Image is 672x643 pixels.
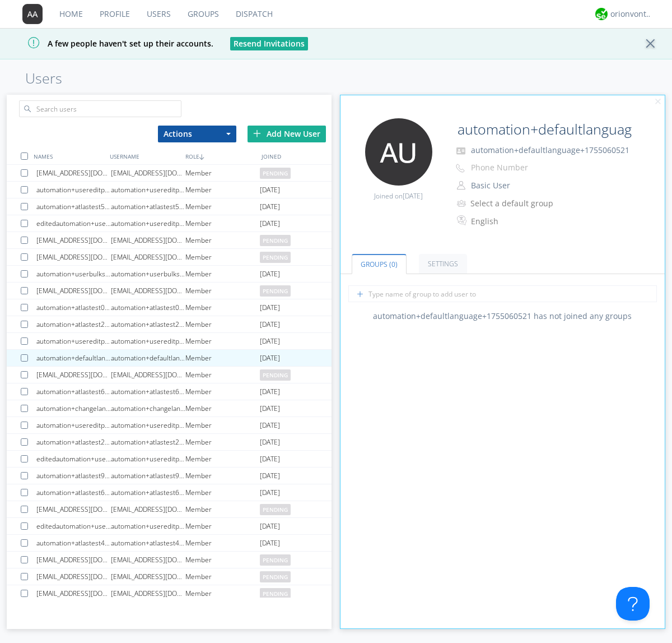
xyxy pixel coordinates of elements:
[185,266,260,282] div: Member
[260,252,291,263] span: pending
[7,165,332,182] a: [EMAIL_ADDRESS][DOMAIN_NAME][EMAIL_ADDRESS][DOMAIN_NAME]Memberpending
[36,585,111,602] div: [EMAIL_ADDRESS][DOMAIN_NAME]
[111,333,185,349] div: automation+usereditprofile+1753850455
[36,299,111,316] div: automation+atlastest0207726650
[340,311,665,322] div: automation+defaultlanguage+1755060521 has not joined any groups
[185,518,260,534] div: Member
[352,254,407,274] a: Groups (0)
[260,215,280,232] span: [DATE]
[111,417,185,433] div: automation+usereditprofile+1754666930
[185,350,260,366] div: Member
[260,235,291,246] span: pending
[7,350,332,367] a: automation+defaultlanguage+1755060521automation+defaultlanguage+1755060521Member[DATE]
[403,191,423,201] span: [DATE]
[185,434,260,450] div: Member
[259,148,334,164] div: JOINED
[185,535,260,551] div: Member
[8,38,213,49] span: A few people haven't set up their accounts.
[185,568,260,585] div: Member
[471,145,629,155] span: automation+defaultlanguage+1755060521
[22,4,43,24] img: 373638.png
[36,535,111,551] div: automation+atlastest4532214887
[185,283,260,299] div: Member
[111,182,185,198] div: automation+usereditprofile+1754362386
[111,383,185,400] div: automation+atlastest6796989524
[7,316,332,333] a: automation+atlastest2813945638automation+atlastest2813945638Member[DATE]
[36,451,111,467] div: editedautomation+usereditprofile+1753837639
[185,367,260,383] div: Member
[185,249,260,265] div: Member
[185,484,260,501] div: Member
[36,400,111,417] div: automation+changelanguage+1753818740
[36,518,111,534] div: editedautomation+usereditprofile+1753844384
[260,504,291,515] span: pending
[111,484,185,501] div: automation+atlastest6944782258
[260,417,280,434] span: [DATE]
[453,118,634,141] input: Name
[183,148,258,164] div: ROLE
[260,266,280,283] span: [DATE]
[111,316,185,332] div: automation+atlastest2813945638
[36,266,111,282] div: automation+userbulksettings+1754966757
[7,484,332,501] a: automation+atlastest6944782258automation+atlastest6944782258Member[DATE]
[36,417,111,433] div: automation+usereditprofile+1754666930
[253,129,261,137] img: plus.svg
[111,518,185,534] div: automation+usereditprofile+1753844384
[185,182,260,198] div: Member
[260,554,291,566] span: pending
[36,333,111,349] div: automation+usereditprofile+1753850455
[111,350,185,366] div: automation+defaultlanguage+1755060521
[260,198,280,215] span: [DATE]
[260,383,280,400] span: [DATE]
[107,148,183,164] div: USERNAME
[7,585,332,602] a: [EMAIL_ADDRESS][DOMAIN_NAME][EMAIL_ADDRESS][DOMAIN_NAME]Memberpending
[111,215,185,232] div: automation+usereditprofile+1753844339
[185,400,260,417] div: Member
[158,126,236,142] button: Actions
[31,148,106,164] div: NAMES
[260,571,291,582] span: pending
[185,501,260,517] div: Member
[260,468,280,484] span: [DATE]
[36,283,111,299] div: [EMAIL_ADDRESS][DOMAIN_NAME]
[111,400,185,417] div: automation+changelanguage+1753818740
[419,254,467,274] a: Settings
[111,249,185,265] div: [EMAIL_ADDRESS][DOMAIN_NAME]
[36,182,111,198] div: automation+usereditprofile+1754362386
[260,316,280,333] span: [DATE]
[36,249,111,265] div: [EMAIL_ADDRESS][DOMAIN_NAME]
[36,568,111,585] div: [EMAIL_ADDRESS][DOMAIN_NAME]
[260,182,280,198] span: [DATE]
[616,587,650,621] iframe: Toggle Customer Support
[365,118,432,186] img: 373638.png
[185,552,260,568] div: Member
[7,333,332,350] a: automation+usereditprofile+1753850455automation+usereditprofile+1753850455Member[DATE]
[111,501,185,517] div: [EMAIL_ADDRESS][DOMAIN_NAME]
[7,468,332,484] a: automation+atlastest9960829517automation+atlastest9960829517Member[DATE]
[19,100,181,117] input: Search users
[36,198,111,215] div: automation+atlastest5639882432
[7,434,332,451] a: automation+atlastest2964760315automation+atlastest2964760315Member[DATE]
[36,316,111,332] div: automation+atlastest2813945638
[36,350,111,366] div: automation+defaultlanguage+1755060521
[111,198,185,215] div: automation+atlastest5639882432
[7,283,332,299] a: [EMAIL_ADDRESS][DOMAIN_NAME][EMAIL_ADDRESS][DOMAIN_NAME]Memberpending
[467,178,579,193] button: Basic User
[36,232,111,248] div: [EMAIL_ADDRESS][DOMAIN_NAME]
[457,214,468,227] img: In groups with Translation enabled, this user's messages will be automatically translated to and ...
[36,367,111,383] div: [EMAIL_ADDRESS][DOMAIN_NAME]
[185,333,260,349] div: Member
[111,434,185,450] div: automation+atlastest2964760315
[185,468,260,484] div: Member
[7,249,332,266] a: [EMAIL_ADDRESS][DOMAIN_NAME][EMAIL_ADDRESS][DOMAIN_NAME]Memberpending
[36,383,111,400] div: automation+atlastest6796989524
[7,535,332,552] a: automation+atlastest4532214887automation+atlastest4532214887Member[DATE]
[185,451,260,467] div: Member
[111,585,185,602] div: [EMAIL_ADDRESS][DOMAIN_NAME]
[374,191,423,201] span: Joined on
[36,215,111,232] div: editedautomation+usereditprofile+1753844339
[7,518,332,535] a: editedautomation+usereditprofile+1753844384automation+usereditprofile+1753844384Member[DATE]
[185,198,260,215] div: Member
[7,383,332,400] a: automation+atlastest6796989524automation+atlastest6796989524Member[DATE]
[457,196,468,211] img: icon-alert-users-thin-outline.svg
